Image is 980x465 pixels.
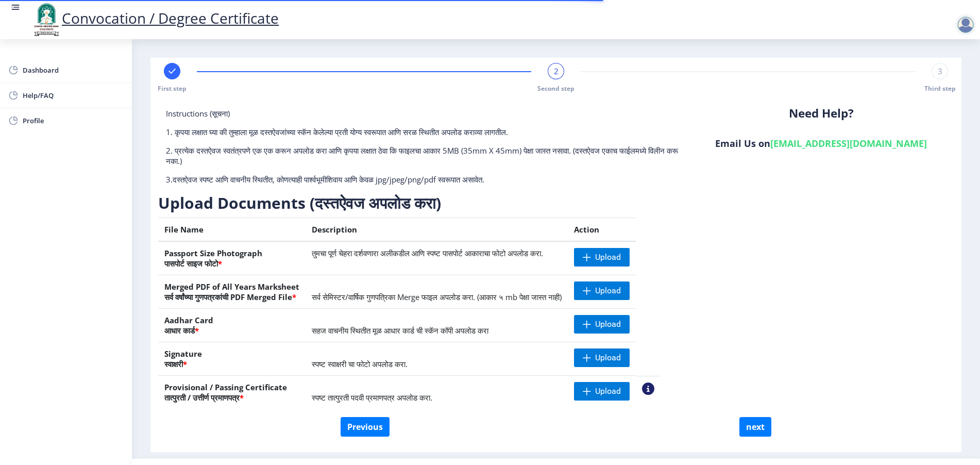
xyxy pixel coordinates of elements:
[158,342,306,376] th: Signature स्वाक्षरी
[696,137,946,150] h6: Email Us on
[31,8,279,28] a: Convocation / Degree Certificate
[158,218,306,242] th: File Name
[595,386,621,396] span: Upload
[924,84,956,93] span: Third step
[158,193,661,213] h3: Upload Documents (दस्तऐवज अपलोड करा)
[938,66,942,76] span: 3
[789,105,854,121] b: Need Help?
[306,218,568,242] th: Description
[595,353,621,363] span: Upload
[568,218,636,242] th: Action
[312,359,408,369] span: स्पष्ट स्वाक्षरी चा फोटो अपलोड करा.
[312,292,562,302] span: सर्व सेमिस्टर/वार्षिक गुणपत्रिका Merge फाइल अपलोड करा. (आकार ५ mb पेक्षा जास्त नाही)
[595,286,621,296] span: Upload
[166,174,681,185] p: 3.दस्तऐवज स्पष्ट आणि वाचनीय स्थितीत, कोणत्याही पार्श्वभूमीशिवाय आणि केवळ jpg/jpeg/png/pdf स्वरूपा...
[595,252,621,262] span: Upload
[312,392,432,403] span: स्पष्ट तात्पुरती पदवी प्रमाणपत्र अपलोड करा.
[306,241,568,275] td: तुमचा पूर्ण चेहरा दर्शवणारा अलीकडील आणि स्पष्ट पासपोर्ट आकाराचा फोटो अपलोड करा.
[312,325,488,336] span: सहज वाचनीय स्थितीत मूळ आधार कार्ड ची स्कॅन कॉपी अपलोड करा
[166,145,681,166] p: 2. प्रत्येक दस्तऐवज स्वतंत्रपणे एक एक करून अपलोड करा आणि कृपया लक्षात ठेवा कि फाइलचा आकार 5MB (35...
[158,376,306,409] th: Provisional / Passing Certificate तात्पुरती / उत्तीर्ण प्रमाणपत्र
[23,89,124,102] span: Help/FAQ
[770,137,927,150] a: [EMAIL_ADDRESS][DOMAIN_NAME]
[554,66,559,76] span: 2
[341,417,390,437] button: Previous
[158,309,306,342] th: Aadhar Card आधार कार्ड
[158,275,306,309] th: Merged PDF of All Years Marksheet सर्व वर्षांच्या गुणपत्रकांची PDF Merged File
[23,64,124,76] span: Dashboard
[158,84,187,93] span: First step
[642,383,654,395] nb-action: View Sample PDC
[23,114,124,127] span: Profile
[739,417,771,437] button: next
[595,319,621,329] span: Upload
[166,108,230,119] span: Instructions (सूचना)
[31,2,62,37] img: logo
[166,127,681,137] p: 1. कृपया लक्षात घ्या की तुम्हाला मूळ दस्तऐवजांच्या स्कॅन केलेल्या प्रती योग्य स्वरूपात आणि सरळ स्...
[537,84,575,93] span: Second step
[158,241,306,275] th: Passport Size Photograph पासपोर्ट साइज फोटो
